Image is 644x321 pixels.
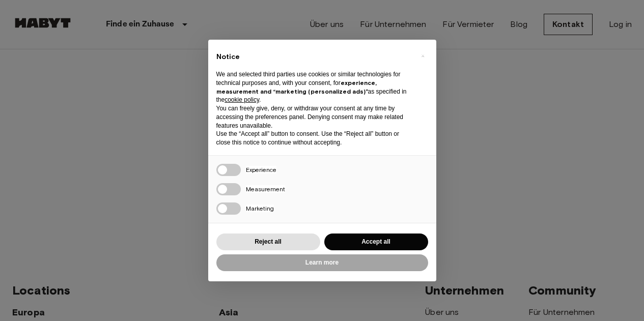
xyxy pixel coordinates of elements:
[421,50,425,62] span: ×
[246,185,285,193] span: Measurement
[225,96,259,103] a: cookie policy
[324,234,428,250] button: Accept all
[216,52,412,62] h2: Notice
[216,254,428,271] button: Learn more
[246,205,274,212] span: Marketing
[246,166,276,173] span: Experience
[216,104,412,130] p: You can freely give, deny, or withdraw your consent at any time by accessing the preferences pane...
[216,130,412,147] p: Use the “Accept all” button to consent. Use the “Reject all” button or close this notice to conti...
[216,234,320,250] button: Reject all
[216,79,377,95] strong: experience, measurement and “marketing (personalized ads)”
[216,70,412,104] p: We and selected third parties use cookies or similar technologies for technical purposes and, wit...
[415,48,431,64] button: Close this notice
